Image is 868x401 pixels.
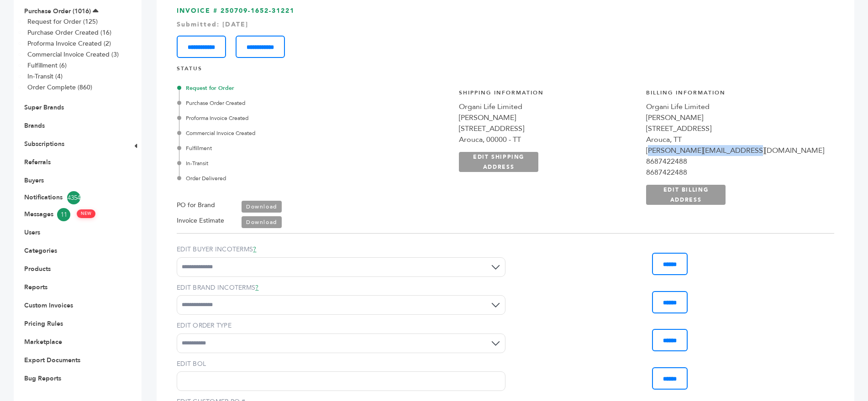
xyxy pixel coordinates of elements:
[646,185,726,205] a: EDIT BILLING ADDRESS
[67,191,80,204] span: 4354
[24,158,51,167] a: Referrals
[646,123,824,134] div: [STREET_ADDRESS]
[179,129,407,137] div: Commercial Invoice Created
[646,145,824,156] div: [PERSON_NAME][EMAIL_ADDRESS][DOMAIN_NAME]
[179,99,407,107] div: Purchase Order Created
[177,200,215,211] label: PO for Brand
[27,61,67,70] a: Fulfillment (6)
[177,215,224,226] label: Invoice Estimate
[24,121,45,130] a: Brands
[179,174,407,182] div: Order Delivered
[77,209,95,218] span: NEW
[24,301,73,310] a: Custom Invoices
[27,28,111,37] a: Purchase Order Created (16)
[24,374,61,383] a: Bug Reports
[177,245,505,254] label: EDIT BUYER INCOTERMS
[459,112,637,123] div: [PERSON_NAME]
[27,72,63,81] a: In-Transit (4)
[459,123,637,134] div: [STREET_ADDRESS]
[646,167,824,178] div: 8687422488
[24,7,91,16] a: Purchase Order (1016)
[242,201,282,213] a: Download
[177,20,834,29] div: Submitted: [DATE]
[179,159,407,167] div: In-Transit
[24,103,64,112] a: Super Brands
[24,176,44,185] a: Buyers
[177,359,505,369] label: EDIT BOL
[27,39,111,48] a: Proforma Invoice Created (2)
[24,356,80,365] a: Export Documents
[646,134,824,145] div: Arouca, TT
[242,216,282,228] a: Download
[24,265,51,273] a: Products
[177,283,505,292] label: EDIT BRAND INCOTERMS
[646,89,824,101] h4: Billing Information
[57,208,70,221] span: 11
[24,338,62,346] a: Marketplace
[646,101,824,112] div: Organi Life Limited
[24,208,117,221] a: Messages11 NEW
[646,112,824,123] div: [PERSON_NAME]
[177,65,834,77] h4: STATUS
[179,144,407,152] div: Fulfillment
[27,17,98,26] a: Request for Order (125)
[24,140,64,148] a: Subscriptions
[177,321,505,330] label: EDIT ORDER TYPE
[24,246,57,255] a: Categories
[177,6,834,58] h3: INVOICE # 250709-1652-31221
[24,283,47,292] a: Reports
[459,134,637,145] div: Arouca, 00000 - TT
[459,101,637,112] div: Organi Life Limited
[253,245,256,254] a: ?
[255,283,258,292] a: ?
[24,319,63,328] a: Pricing Rules
[27,83,92,92] a: Order Complete (860)
[24,191,117,204] a: Notifications4354
[24,228,40,237] a: Users
[179,114,407,122] div: Proforma Invoice Created
[459,89,637,101] h4: Shipping Information
[179,84,407,92] div: Request for Order
[459,152,538,172] a: EDIT SHIPPING ADDRESS
[27,50,119,59] a: Commercial Invoice Created (3)
[646,156,824,167] div: 8687422488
